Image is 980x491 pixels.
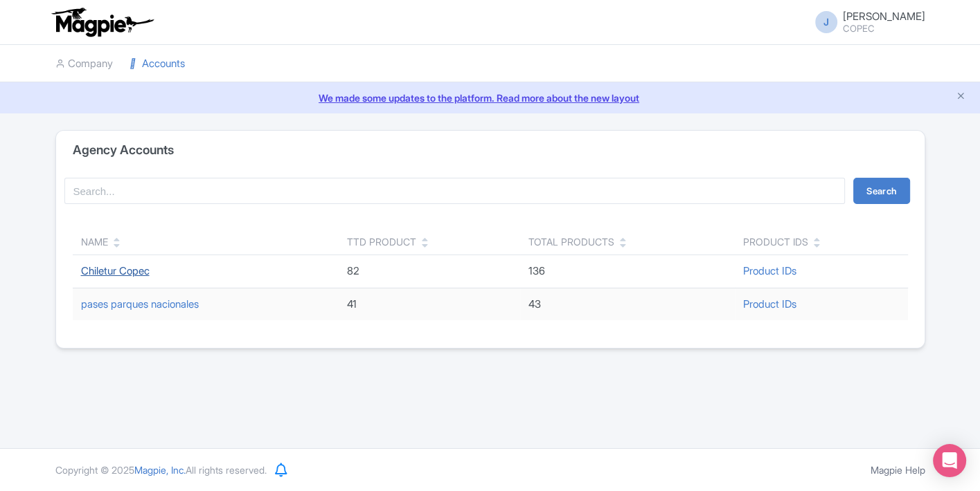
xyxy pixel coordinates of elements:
span: Magpie, Inc. [134,464,186,476]
div: Name [81,234,108,249]
a: Magpie Help [871,464,925,476]
a: Company [55,45,113,83]
a: We made some updates to the platform. Read more about the new layout [8,91,972,105]
button: Search [853,178,910,204]
a: pases parques nacionales [81,297,199,311]
a: Product IDs [743,297,796,311]
small: COPEC [843,24,925,33]
a: Product IDs [743,264,796,277]
div: Total Products [528,234,614,249]
td: 136 [520,255,734,288]
button: Close announcement [956,89,966,105]
div: Product IDs [743,234,808,249]
td: 82 [339,255,520,288]
a: Chiletur Copec [81,264,150,277]
td: 43 [520,288,734,320]
a: Accounts [130,45,185,83]
h4: Agency Accounts [73,143,174,157]
a: J [PERSON_NAME] COPEC [807,11,925,33]
div: TTD Product [347,234,416,249]
td: 41 [339,288,520,320]
input: Search... [64,178,846,204]
div: Open Intercom Messenger [933,444,966,477]
div: Copyright © 2025 All rights reserved. [47,463,275,477]
img: logo-ab69f6fb50320c5b225c76a69d11143b.png [48,7,156,37]
span: J [815,11,837,33]
span: [PERSON_NAME] [843,10,925,23]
